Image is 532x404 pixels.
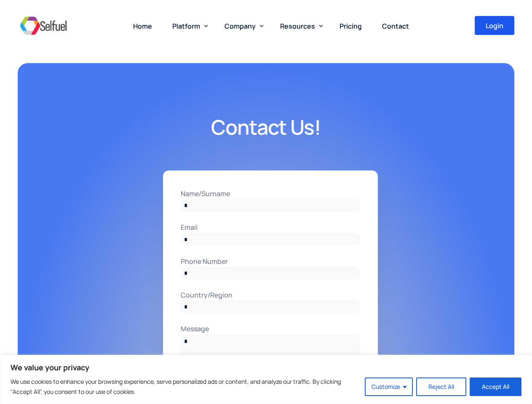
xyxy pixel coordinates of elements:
span: Resources [280,21,315,31]
button: Accept All [470,377,521,396]
p: We value your privacy [11,362,521,372]
span: Contact [382,21,409,31]
label: Country/Region [181,290,360,300]
span: Platform [172,21,200,31]
label: Email [181,222,360,233]
label: Name/Surname [181,188,360,199]
label: Message [181,323,360,334]
span: Home [133,21,152,31]
img: Selfuel - Democratizing Innovation [18,13,69,38]
a: Login [475,16,514,35]
label: Phone Number [181,256,360,267]
iframe: Chat Widget [490,364,532,404]
span: Login [486,22,503,29]
span: Company [225,21,256,31]
button: Customize [365,377,413,396]
span: Pricing [340,21,362,31]
p: We use cookies to enhance your browsing experience, serve personalized ads or content, and analyz... [11,377,358,397]
button: Reject All [416,377,466,396]
h2: Contact Us! [51,114,481,141]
